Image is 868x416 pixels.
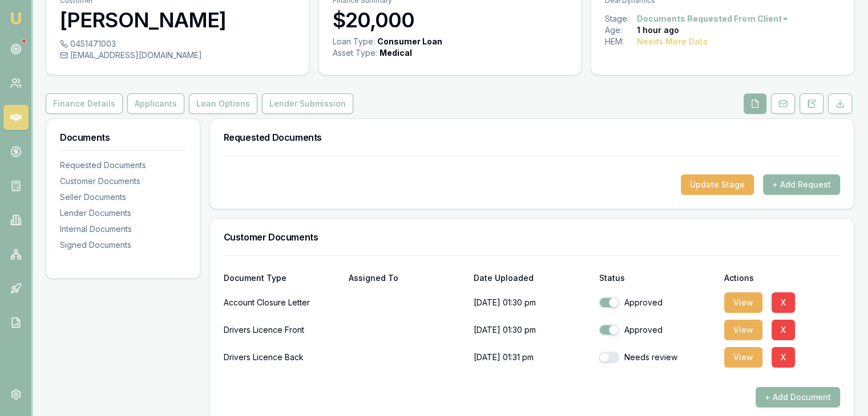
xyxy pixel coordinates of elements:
[724,274,840,282] div: Actions
[60,160,186,171] div: Requested Documents
[681,174,754,195] button: Update Stage
[60,239,186,251] div: Signed Documents
[763,174,840,195] button: + Add Request
[224,319,340,341] div: Drivers Licence Front
[187,93,260,114] a: Loan Options
[605,25,637,36] div: Age:
[724,320,762,340] button: View
[60,38,295,50] div: 0451471003
[60,207,186,219] div: Lender Documents
[262,93,353,114] button: Lender Submission
[60,191,186,203] div: Seller Documents
[377,36,442,47] div: Consumer Loan
[224,233,840,242] h3: Customer Documents
[637,25,679,36] div: 1 hour ago
[333,9,568,31] h3: $20,000
[60,133,186,142] h3: Documents
[333,47,377,59] div: Asset Type :
[60,9,295,31] h3: [PERSON_NAME]
[46,93,123,114] button: Finance Details
[772,347,795,368] button: X
[599,274,714,282] div: Status
[599,297,714,308] div: Approved
[224,274,340,282] div: Document Type
[605,36,637,47] div: HEM:
[605,13,637,25] div: Stage:
[474,274,590,282] div: Date Uploaded
[756,387,840,407] button: + Add Document
[772,320,795,340] button: X
[260,93,356,114] a: Lender Submission
[474,346,590,369] p: [DATE] 01:31 pm
[724,292,762,313] button: View
[474,319,590,341] p: [DATE] 01:30 pm
[127,93,184,114] button: Applicants
[46,93,125,114] a: Finance Details
[189,93,257,114] button: Loan Options
[125,93,187,114] a: Applicants
[224,346,340,369] div: Drivers Licence Back
[380,47,412,59] div: Medical
[599,324,714,336] div: Approved
[9,11,23,25] img: emu-icon-u.png
[60,223,186,235] div: Internal Documents
[60,176,186,187] div: Customer Documents
[224,291,340,314] div: Account Closure Letter
[637,36,708,47] div: Needs More Data
[333,36,375,47] div: Loan Type:
[599,352,714,363] div: Needs review
[474,291,590,314] p: [DATE] 01:30 pm
[349,274,465,282] div: Assigned To
[224,133,840,142] h3: Requested Documents
[637,13,789,25] button: Documents Requested From Client
[772,292,795,313] button: X
[60,50,295,61] div: [EMAIL_ADDRESS][DOMAIN_NAME]
[724,347,762,368] button: View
